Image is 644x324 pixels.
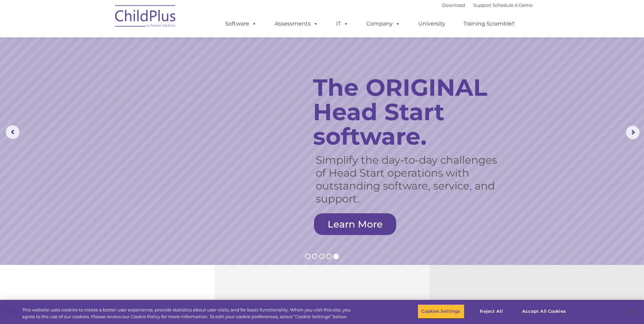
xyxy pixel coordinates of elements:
[22,307,354,320] div: This website uses cookies to create a better user experience, provide statistics about user visit...
[626,304,641,319] button: Close
[442,2,533,8] font: |
[218,17,263,31] a: Software
[314,213,396,235] a: Learn More
[470,304,513,319] button: Reject All
[268,17,325,31] a: Assessments
[313,75,514,148] rs-layer: The ORIGINAL Head Start software.
[360,17,407,31] a: Company
[112,0,180,34] img: ChildPlus by Procare Solutions
[94,45,115,50] span: Last name
[493,2,533,8] a: Schedule A Demo
[442,2,465,8] a: Download
[418,304,464,319] button: Cookies Settings
[457,17,521,31] a: Training Scramble!!
[316,154,504,205] rs-layer: Simplify the day-to-day challenges of Head Start operations with outstanding software, service, a...
[473,2,491,8] a: Support
[411,17,452,31] a: University
[329,17,355,31] a: IT
[518,304,570,319] button: Accept All Cookies
[94,73,123,78] span: Phone number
